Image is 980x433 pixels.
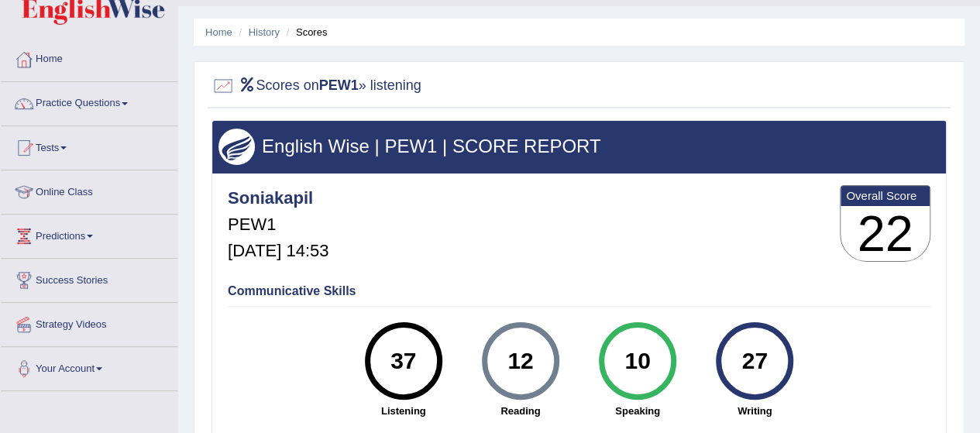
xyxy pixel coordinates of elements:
strong: Listening [352,404,454,418]
h2: Scores on » listening [211,74,421,98]
h5: PEW1 [228,215,328,234]
a: History [249,26,280,38]
a: Home [205,26,232,38]
h4: Soniakapil [228,189,328,208]
h4: Communicative Skills [228,284,930,298]
b: Overall Score [846,189,924,202]
strong: Writing [704,404,806,418]
a: Home [1,38,177,77]
strong: Reading [469,404,571,418]
strong: Speaking [586,404,688,418]
a: Your Account [1,347,177,386]
b: PEW1 [319,77,359,93]
a: Predictions [1,215,177,253]
div: 27 [727,328,783,393]
a: Online Class [1,170,177,209]
h5: [DATE] 14:53 [228,242,328,260]
div: 37 [375,328,432,393]
a: Success Stories [1,259,177,297]
h3: 22 [841,206,930,262]
a: Practice Questions [1,82,177,121]
a: Tests [1,126,177,165]
div: 12 [492,328,548,393]
img: wings.png [218,129,255,165]
li: Scores [283,25,328,40]
a: Strategy Videos [1,303,177,342]
h3: English Wise | PEW1 | SCORE REPORT [218,136,940,156]
div: 10 [609,328,665,393]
